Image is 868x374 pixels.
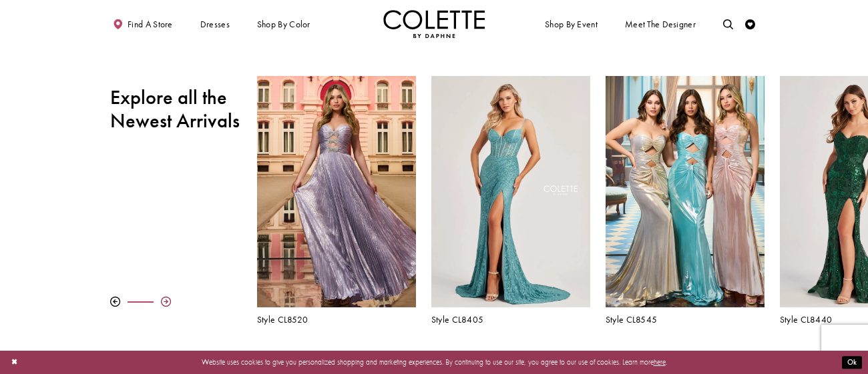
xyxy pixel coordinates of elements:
[73,355,795,369] p: Website uses cookies to give you personalized shopping and marketing experiences. By continuing t...
[598,69,772,333] div: Colette by Daphne Style No. CL8545
[6,353,23,371] button: Close Dialog
[431,76,590,307] a: Visit Colette by Daphne Style No. CL8405 Page
[110,10,175,38] a: Find a store
[423,69,598,333] div: Colette by Daphne Style No. CL8405
[542,10,600,38] span: Shop By Event
[654,357,666,367] a: here
[545,19,598,29] span: Shop By Event
[198,10,232,38] span: Dresses
[257,76,416,307] a: Visit Colette by Daphne Style No. CL8520 Page
[257,315,416,325] a: Style CL8520
[110,86,242,133] h2: Explore all the Newest Arrivals
[257,19,310,29] span: Shop by color
[128,19,173,29] span: Find a store
[606,315,765,325] a: Style CL8545
[254,10,312,38] span: Shop by color
[200,19,230,29] span: Dresses
[622,10,698,38] a: Meet the designer
[842,356,862,369] button: Submit Dialog
[625,19,696,29] span: Meet the designer
[383,10,485,38] img: Colette by Daphne
[720,10,736,38] a: Toggle search
[742,10,758,38] a: Check Wishlist
[431,315,590,325] a: Style CL8405
[383,10,485,38] a: Visit Home Page
[249,69,423,333] div: Colette by Daphne Style No. CL8520
[606,76,765,307] a: Visit Colette by Daphne Style No. CL8545 Page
